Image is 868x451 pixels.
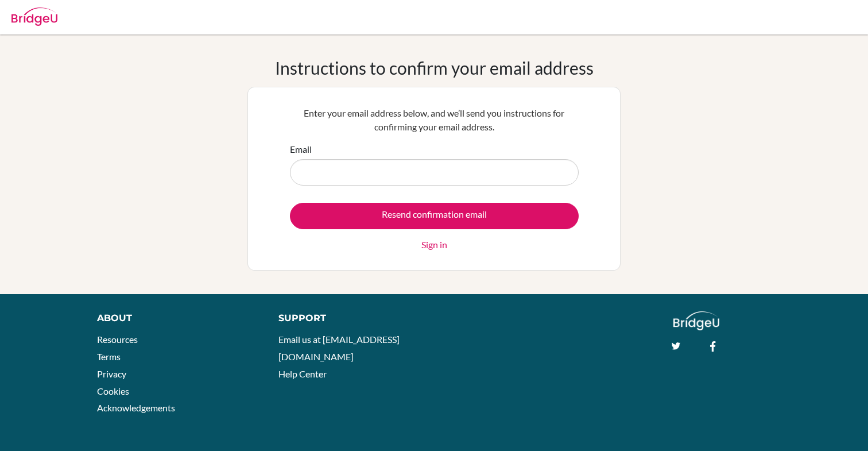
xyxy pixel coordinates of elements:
[673,311,720,330] img: logo_white@2x-f4f0deed5e89b7ecb1c2cc34c3e3d731f90f0f143d5ea2071677605dd97b5244.png
[11,7,57,26] img: Bridge-U
[290,203,579,229] input: Resend confirmation email
[97,386,129,396] a: Cookies
[97,402,175,413] a: Acknowledgements
[97,351,121,362] a: Terms
[278,334,400,362] a: Email us at [EMAIL_ADDRESS][DOMAIN_NAME]
[421,238,447,252] a: Sign in
[97,368,126,379] a: Privacy
[97,334,138,345] a: Resources
[290,106,579,134] p: Enter your email address below, and we’ll send you instructions for confirming your email address.
[97,311,253,325] div: About
[290,142,312,156] label: Email
[275,57,594,78] h1: Instructions to confirm your email address
[278,311,422,325] div: Support
[278,368,327,379] a: Help Center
